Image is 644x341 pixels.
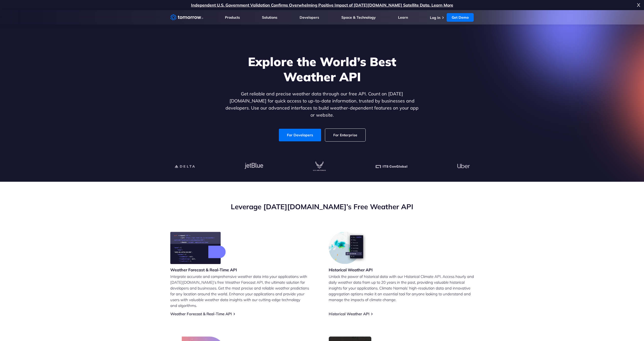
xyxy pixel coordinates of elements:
a: Independent U.S. Government Validation Confirms Overwhelming Positive Impact of [DATE][DOMAIN_NAM... [191,3,453,8]
a: Developers [300,15,319,20]
a: Space & Technology [341,15,376,20]
a: Get Demo [447,13,474,22]
p: Get reliable and precise weather data through our free API. Count on [DATE][DOMAIN_NAME] for quic... [224,90,420,119]
p: Integrate accurate and comprehensive weather data into your applications with [DATE][DOMAIN_NAME]... [170,274,316,308]
a: Products [225,15,240,20]
h2: Leverage [DATE][DOMAIN_NAME]’s Free Weather API [170,202,474,212]
a: Home link [170,14,203,21]
p: Unlock the power of historical data with our Historical Climate API. Access hourly and daily weat... [329,274,474,303]
h1: Explore the World’s Best Weather API [224,54,420,84]
h3: Weather Forecast & Real-Time API [170,267,237,273]
h3: Historical Weather API [329,267,373,273]
a: Solutions [262,15,277,20]
a: Learn [398,15,408,20]
a: Historical Weather API [329,311,369,316]
a: Weather Forecast & Real-Time API [170,311,232,316]
a: For Developers [279,129,321,141]
a: For Enterprise [325,129,365,141]
a: Log In [430,15,440,20]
